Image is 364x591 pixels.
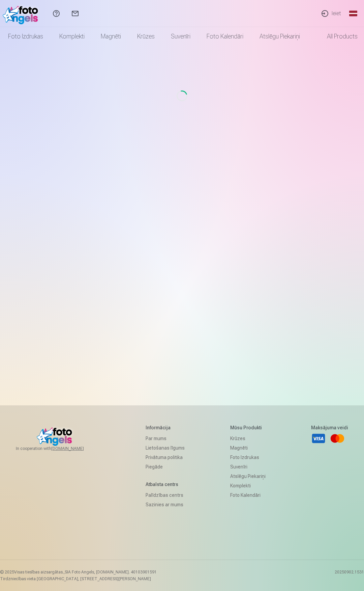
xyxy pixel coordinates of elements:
a: Magnēti [93,27,129,46]
span: In cooperation with [16,446,100,451]
a: Visa [311,431,326,446]
span: SIA Foto Angels, [DOMAIN_NAME]. 40103901591 [65,570,157,574]
a: Krūzes [230,434,266,443]
a: Foto izdrukas [230,453,266,462]
a: Par mums [146,434,185,443]
a: Foto kalendāri [199,27,251,46]
h5: Informācija [146,424,185,431]
p: 20250902.1531 [335,569,364,582]
h5: Mūsu produkti [230,424,266,431]
h5: Atbalsta centrs [146,481,185,488]
a: Foto kalendāri [230,490,266,500]
a: Magnēti [230,443,266,453]
a: Komplekti [230,481,266,490]
a: Privātuma politika [146,453,185,462]
a: Piegāde [146,462,185,472]
a: Palīdzības centrs [146,490,185,500]
a: [DOMAIN_NAME] [51,446,100,451]
a: Komplekti [51,27,93,46]
a: Atslēgu piekariņi [230,472,266,481]
img: /fa1 [3,3,41,24]
h5: Maksājuma veidi [311,424,348,431]
a: Krūzes [129,27,163,46]
a: Mastercard [330,431,345,446]
a: Suvenīri [163,27,199,46]
a: Suvenīri [230,462,266,472]
a: Sazinies ar mums [146,500,185,509]
a: Lietošanas līgums [146,443,185,453]
a: Atslēgu piekariņi [251,27,308,46]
